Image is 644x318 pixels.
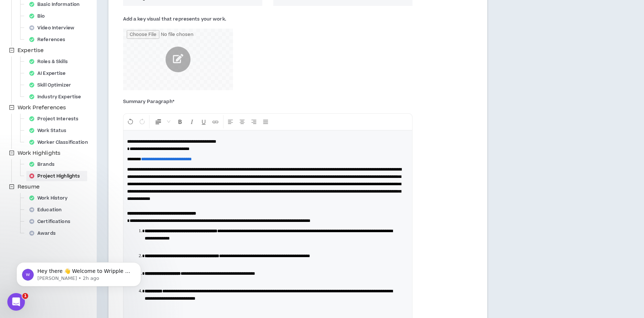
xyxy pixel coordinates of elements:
span: Work Highlights [16,149,62,158]
iframe: Intercom notifications message [5,247,152,298]
div: Industry Expertise [26,92,88,102]
span: Work Preferences [18,104,66,112]
span: minus-square [9,150,14,156]
div: Skill Optimizer [26,80,78,90]
span: Expertise [18,47,44,54]
div: Video Interview [26,23,82,33]
span: Resume [16,183,41,191]
span: Resume [18,183,40,191]
button: Left Align [225,115,236,128]
button: Right Align [248,115,259,128]
span: Work Highlights [18,149,60,157]
div: Education [26,205,69,215]
div: Project Interests [26,114,86,124]
span: 1 [22,293,28,299]
button: Format Italics [186,115,197,128]
span: minus-square [9,48,14,53]
span: Work Preferences [16,103,67,112]
button: Undo [125,115,136,128]
button: Format Bold [175,115,186,128]
div: Roles & Skills [26,56,75,67]
span: Expertise [16,46,45,55]
button: Center Align [237,115,248,128]
span: minus-square [9,105,14,110]
div: Brands [26,159,62,169]
div: Certifications [26,216,78,227]
div: Worker Classification [26,137,95,147]
span: minus-square [9,184,14,189]
label: Summary Paragraph [123,96,174,107]
div: Work Status [26,125,74,136]
div: Work History [26,193,75,203]
button: Redo [137,115,148,128]
button: Justify Align [260,115,271,128]
div: References [26,34,73,45]
div: AI Expertise [26,68,73,78]
div: Awards [26,228,63,238]
div: Project Highlights [26,171,87,181]
div: Bio [26,11,52,21]
button: Format Underline [198,115,209,128]
iframe: Intercom live chat [7,293,25,311]
label: Add a key visual that represents your work. [123,13,226,25]
button: Insert Link [210,115,221,128]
